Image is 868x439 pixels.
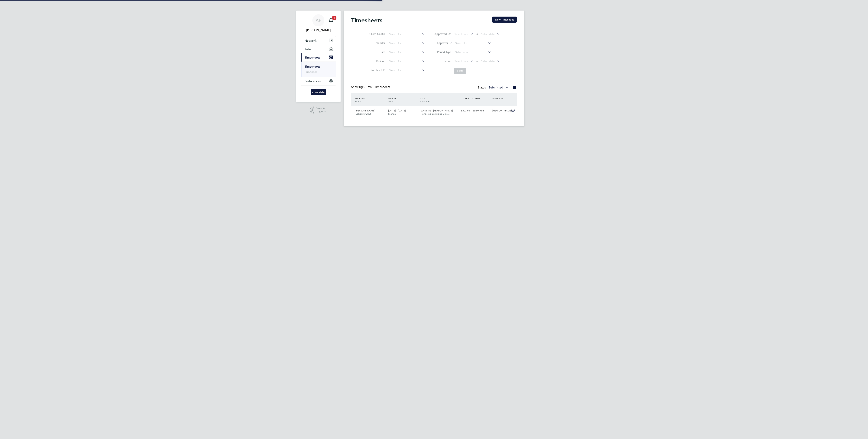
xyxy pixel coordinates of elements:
[301,14,336,32] a: AP[PERSON_NAME]
[305,65,320,68] a: Timesheets
[454,41,491,46] input: Search for...
[489,86,509,89] label: Submitted
[434,59,451,63] label: Period
[388,109,406,112] span: [DATE] - [DATE]
[491,108,510,114] div: [PERSON_NAME]
[296,11,341,102] nav: Main navigation
[305,56,320,59] span: Timesheets
[351,17,382,24] h2: Timesheets
[301,28,336,32] span: Ana Perozo
[503,86,505,89] span: 1
[368,50,385,54] label: Site
[355,100,361,103] span: ROLE
[388,41,425,46] input: Search for...
[365,97,365,100] span: /
[316,18,321,23] span: AP
[387,95,419,105] div: PERIOD
[301,45,336,53] button: Jobs
[471,95,491,102] div: STATUS
[491,95,510,102] div: APPROVER
[455,32,468,36] span: Select date
[316,110,326,113] span: Engage
[388,68,425,73] input: Search for...
[434,32,451,36] label: Approved On
[388,50,425,55] input: Search for...
[388,59,425,64] input: Search for...
[388,100,393,103] span: TYPE
[463,97,469,100] span: TOTAL
[481,32,495,36] span: Select date
[301,89,336,95] a: Go to home page
[356,109,375,112] span: [PERSON_NAME]
[301,36,336,45] button: Network
[481,59,495,63] span: Select date
[364,85,370,89] span: 01 of
[474,59,479,63] span: To
[305,39,316,42] span: Network
[301,53,336,62] button: Timesheets
[301,62,336,77] div: Timesheets
[434,50,451,54] label: Period Type
[388,32,425,37] input: Search for...
[305,70,317,74] a: Expenses
[354,95,387,105] div: WORKER
[419,95,452,105] div: SITE
[368,41,385,45] label: Vendor
[471,108,491,114] div: Submitted
[305,47,311,51] span: Jobs
[368,59,385,63] label: Position
[368,68,385,72] label: Timesheet ID
[478,85,509,90] div: Status
[316,107,326,110] span: Powered by
[301,77,336,85] button: Preferences
[327,14,335,26] a: 1
[474,31,479,36] span: To
[388,112,396,115] span: Manual
[452,108,471,114] div: £807.93
[431,41,448,45] label: Approver
[368,32,385,36] label: Client Config
[454,50,491,55] input: Select one
[364,85,390,89] span: 01 Timesheets
[425,97,426,100] span: /
[421,112,450,115] span: Randstad Solutions Limi…
[305,79,321,83] span: Preferences
[455,59,468,63] span: Select date
[454,68,466,74] button: Filter
[332,16,336,20] span: 1
[492,17,517,23] button: New Timesheet
[310,107,326,114] a: Powered byEngage
[356,112,371,115] span: Labourer 2025
[396,97,397,100] span: /
[421,109,453,112] span: W461152 - [PERSON_NAME]
[351,85,391,89] div: Showing
[420,100,429,103] span: VENDOR
[311,89,326,95] img: randstad-logo-retina.png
